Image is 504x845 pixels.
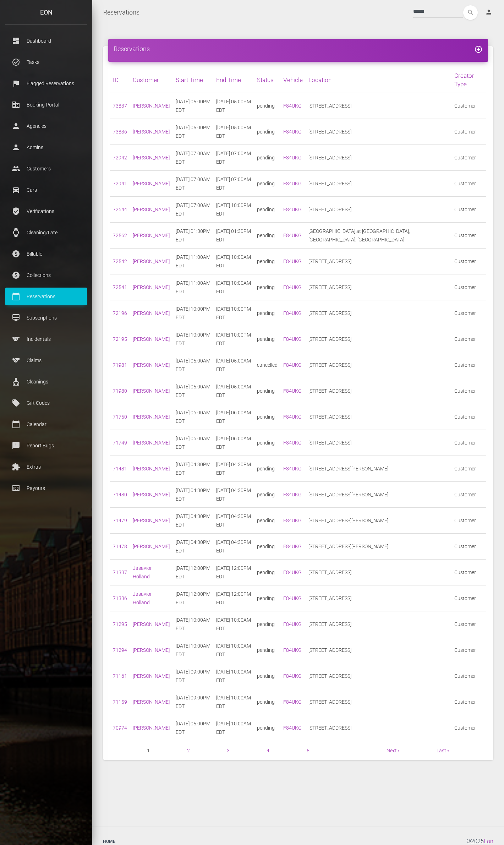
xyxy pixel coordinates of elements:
[463,5,478,20] button: search
[254,637,280,663] td: pending
[283,647,302,653] a: F84UKG
[5,96,87,114] a: corporate_fare Booking Portal
[133,388,170,394] a: [PERSON_NAME]
[5,117,87,135] a: person Agencies
[187,748,190,753] a: 2
[11,121,82,131] p: Agencies
[114,44,483,53] h4: Reservations
[254,145,280,171] td: pending
[254,430,280,456] td: pending
[306,119,451,145] td: [STREET_ADDRESS]
[485,9,492,16] i: person
[133,565,152,579] a: Jasavior Holland
[451,611,486,637] td: Customer
[213,119,254,145] td: [DATE] 05:00PM EDT
[254,171,280,197] td: pending
[213,663,254,689] td: [DATE] 10:00AM EDT
[103,4,139,21] a: Reservations
[11,355,82,366] p: Claims
[387,748,399,753] a: Next ›
[451,197,486,223] td: Customer
[283,258,302,264] a: F84UKG
[213,508,254,534] td: [DATE] 04:30PM EDT
[451,689,486,715] td: Customer
[113,207,127,212] a: 72644
[133,258,170,264] a: [PERSON_NAME]
[280,67,306,93] th: Vehicle
[306,352,451,378] td: [STREET_ADDRESS]
[113,336,127,342] a: 72195
[5,373,87,391] a: cleaning_services Cleanings
[173,689,214,715] td: [DATE] 09:00PM EDT
[213,274,254,300] td: [DATE] 10:00AM EDT
[173,119,214,145] td: [DATE] 05:00PM EDT
[133,544,170,549] a: [PERSON_NAME]
[451,67,486,93] th: Creator Type
[113,388,127,394] a: 71980
[451,456,486,482] td: Customer
[283,725,302,731] a: F84UKG
[11,185,82,195] p: Cars
[133,492,170,497] a: [PERSON_NAME]
[213,352,254,378] td: [DATE] 05:00AM EDT
[5,224,87,241] a: watch Cleaning/Late
[11,78,82,89] p: Flagged Reservations
[113,440,127,446] a: 71749
[306,637,451,663] td: [STREET_ADDRESS]
[133,233,170,238] a: [PERSON_NAME]
[213,197,254,223] td: [DATE] 10:00PM EDT
[5,53,87,71] a: task_alt Tasks
[130,67,173,93] th: Customer
[306,67,451,93] th: Location
[133,725,170,731] a: [PERSON_NAME]
[113,595,127,601] a: 71336
[306,93,451,119] td: [STREET_ADDRESS]
[283,518,302,523] a: F84UKG
[113,647,127,653] a: 71294
[254,223,280,249] td: pending
[133,591,152,605] a: Jasavior Holland
[113,258,127,264] a: 72542
[451,378,486,404] td: Customer
[283,207,302,212] a: F84UKG
[254,378,280,404] td: pending
[11,36,82,46] p: Dashboard
[113,129,127,135] a: 73836
[254,508,280,534] td: pending
[11,206,82,217] p: Verifications
[11,440,82,451] p: Report Bugs
[451,430,486,456] td: Customer
[451,171,486,197] td: Customer
[133,207,170,212] a: [PERSON_NAME]
[173,534,214,560] td: [DATE] 04:30PM EDT
[451,482,486,508] td: Customer
[213,93,254,119] td: [DATE] 05:00PM EDT
[283,440,302,446] a: F84UKG
[11,227,82,238] p: Cleaning/Late
[5,437,87,454] a: feedback Report Bugs
[213,430,254,456] td: [DATE] 06:00AM EDT
[254,274,280,300] td: pending
[283,388,302,394] a: F84UKG
[254,611,280,637] td: pending
[11,398,82,408] p: Gift Codes
[283,181,302,186] a: F84UKG
[254,663,280,689] td: pending
[306,404,451,430] td: [STREET_ADDRESS]
[283,414,302,420] a: F84UKG
[113,569,127,575] a: 71337
[283,284,302,290] a: F84UKG
[254,689,280,715] td: pending
[451,534,486,560] td: Customer
[213,637,254,663] td: [DATE] 10:00AM EDT
[437,748,449,753] a: Last »
[306,508,451,534] td: [STREET_ADDRESS][PERSON_NAME]
[133,673,170,679] a: [PERSON_NAME]
[213,482,254,508] td: [DATE] 04:30PM EDT
[133,284,170,290] a: [PERSON_NAME]
[213,171,254,197] td: [DATE] 07:00AM EDT
[173,404,214,430] td: [DATE] 06:00AM EDT
[133,181,170,186] a: [PERSON_NAME]
[451,663,486,689] td: Customer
